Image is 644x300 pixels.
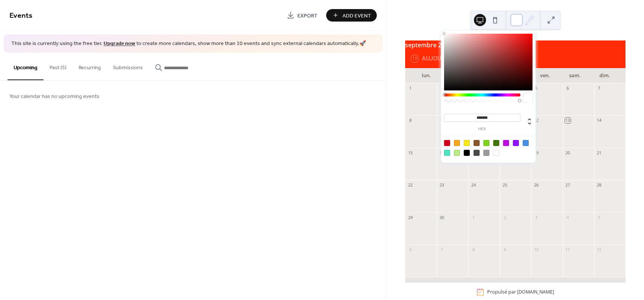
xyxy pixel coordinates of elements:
a: Upgrade now [104,39,135,49]
span: Events [9,8,33,23]
div: #50E3C2 [444,150,450,156]
div: 27 [565,182,571,188]
div: 3 [533,215,539,220]
div: #B8E986 [454,150,460,156]
div: 28 [596,182,602,188]
button: Upcoming [8,53,43,80]
a: Export [281,9,323,22]
div: 7 [596,85,602,91]
div: 8 [471,247,476,252]
div: 11 [565,247,571,252]
div: 24 [471,182,476,188]
div: #7ED321 [483,140,489,146]
div: 12 [596,247,602,252]
a: [DOMAIN_NAME] [517,289,554,295]
div: 13 [565,118,571,123]
div: #8B572A [474,140,480,146]
div: 25 [502,182,508,188]
div: #417505 [493,140,499,146]
div: 15 [407,150,413,155]
div: 21 [596,150,602,155]
div: 5 [533,85,539,91]
div: 26 [533,182,539,188]
div: 6 [565,85,571,91]
div: dim. [590,68,619,83]
div: lun. [411,68,441,83]
div: 12 [533,118,539,123]
div: 19 [533,150,539,155]
button: Recurring [73,53,107,79]
div: 7 [439,247,445,252]
div: 22 [407,182,413,188]
label: hex [444,127,520,131]
div: sam. [560,68,590,83]
button: Submissions [107,53,149,79]
span: Export [297,12,317,20]
div: 20 [565,150,571,155]
div: 10 [533,247,539,252]
div: #F8E71C [464,140,470,146]
div: 23 [439,182,445,188]
div: #BD10E0 [503,140,509,146]
div: #FFFFFF [493,150,499,156]
div: #4A4A4A [474,150,480,156]
div: #9013FE [513,140,519,146]
div: 30 [439,215,445,220]
div: #F5A623 [454,140,460,146]
span: Add Event [342,12,371,20]
div: 16 [439,150,445,155]
div: 1 [407,85,413,91]
div: 1 [471,215,476,220]
div: 2 [502,215,508,220]
div: 2 [439,85,445,91]
div: 8 [407,118,413,123]
div: 4 [565,215,571,220]
span: Your calendar has no upcoming events [9,92,99,100]
div: Propulsé par [487,289,554,295]
div: 9 [502,247,508,252]
div: #9B9B9B [483,150,489,156]
div: #D0021B [444,140,450,146]
div: 9 [439,118,445,123]
button: Add Event [326,9,377,22]
span: This site is currently using the free tier. to create more calendars, show more than 10 events an... [11,40,366,48]
div: #000000 [464,150,470,156]
div: 5 [596,215,602,220]
div: #4A90E2 [523,140,529,146]
div: 6 [407,247,413,252]
div: septembre 2025 [405,40,625,50]
div: ven. [530,68,560,83]
button: Past (5) [43,53,73,79]
div: 29 [407,215,413,220]
div: 14 [596,118,602,123]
